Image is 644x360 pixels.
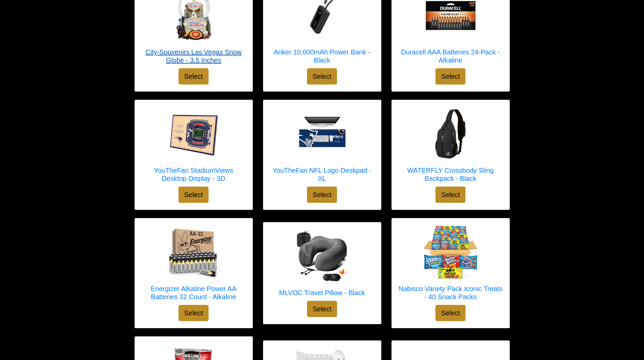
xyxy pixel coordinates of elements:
a: YouTheFan NFL Logo Deskpad - XL YouTheFan NFL Logo Deskpad - XL [270,107,374,187]
h5: Nabisco Variety Pack Iconic Treats - 40 Snack Packs [399,285,503,301]
h5: WATERFLY Crossbody Sling Backpack - Black [399,166,503,183]
h5: YouTheFan StadiumViews Desktop Display - 3D [142,166,246,183]
h5: Anker 10,000mAh Power Bank - Black [270,48,374,64]
img: MLVOC Travel Pillow - Black [295,229,349,283]
img: YouTheFan StadiumViews Desktop Display - 3D [167,107,221,161]
button: Select [178,68,209,85]
button: Select [307,301,337,317]
h5: Energizer Alkaline Power AA Batteries 32 Count - Alkaline [142,285,246,301]
a: YouTheFan StadiumViews Desktop Display - 3D YouTheFan StadiumViews Desktop Display - 3D [142,107,246,187]
button: Select [307,187,337,203]
img: YouTheFan NFL Logo Deskpad - XL [295,107,349,161]
h5: YouTheFan NFL Logo Deskpad - XL [270,166,374,183]
img: Nabisco Variety Pack Iconic Treats - 40 Snack Packs [424,225,478,279]
a: Nabisco Variety Pack Iconic Treats - 40 Snack Packs Nabisco Variety Pack Iconic Treats - 40 Snack... [399,225,503,305]
button: Select [178,187,209,203]
button: Select [178,305,209,321]
h5: City-Souvenirs Las Vegas Snow Globe - 3.5 Inches [142,48,246,64]
img: WATERFLY Crossbody Sling Backpack - Black [424,107,478,161]
h5: Duracell AAA Batteries 24-Pack - Alkaline [399,48,503,64]
h5: MLVOC Travel Pillow - Black [279,289,365,297]
img: Energizer Alkaline Power AA Batteries 32 Count - Alkaline [167,225,221,279]
button: Select [307,68,337,85]
button: Select [435,68,466,85]
a: Energizer Alkaline Power AA Batteries 32 Count - Alkaline Energizer Alkaline Power AA Batteries 3... [142,225,246,305]
button: Select [435,187,466,203]
button: Select [435,305,466,321]
a: WATERFLY Crossbody Sling Backpack - Black WATERFLY Crossbody Sling Backpack - Black [399,107,503,187]
a: MLVOC Travel Pillow - Black MLVOC Travel Pillow - Black [279,229,365,301]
